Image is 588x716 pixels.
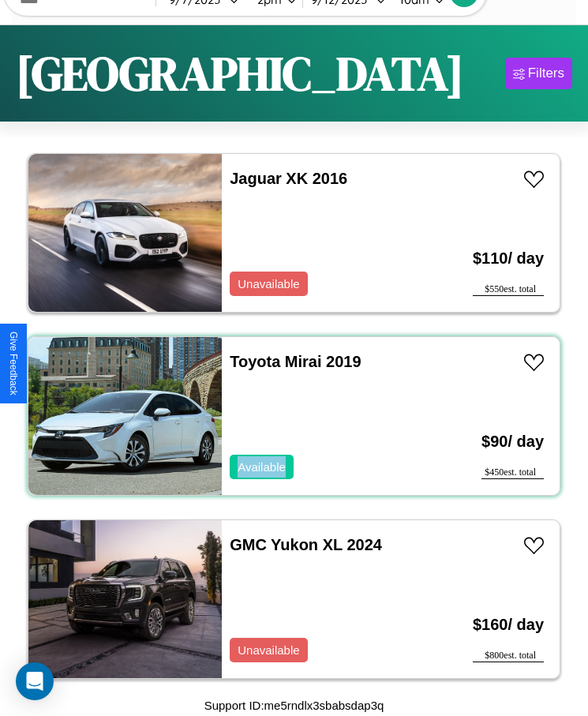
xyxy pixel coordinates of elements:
h3: $ 160 / day [473,600,544,650]
div: Filters [528,66,564,81]
h1: [GEOGRAPHIC_DATA] [16,41,464,106]
div: Open Intercom Messenger [16,662,54,700]
div: Give Feedback [8,332,19,395]
p: Available [238,456,286,478]
div: $ 800 est. total [473,650,544,662]
a: Toyota Mirai 2019 [230,353,361,370]
p: Unavailable [238,639,299,661]
p: Support ID: me5rndlx3sbabsdap3q [204,695,384,716]
div: $ 450 est. total [481,467,544,479]
h3: $ 110 / day [473,234,544,283]
button: Filters [505,58,572,89]
h3: $ 90 / day [481,417,544,467]
div: $ 550 est. total [473,283,544,296]
a: GMC Yukon XL 2024 [230,536,382,553]
a: Jaguar XK 2016 [230,170,347,187]
p: Unavailable [238,273,299,294]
